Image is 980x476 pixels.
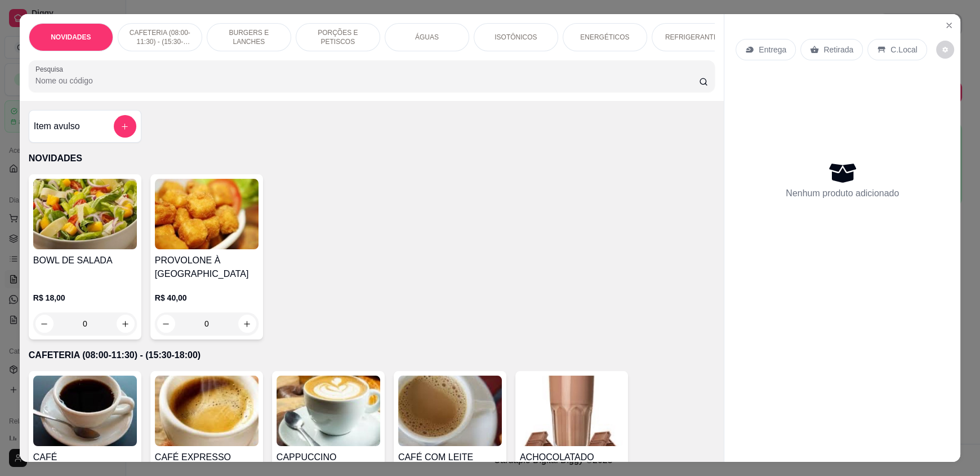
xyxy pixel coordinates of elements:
[33,451,137,464] h4: CAFÉ
[890,44,917,55] p: C.Local
[29,349,715,362] p: CAFETERIA (08:00-11:30) - (15:30-18:00)
[33,179,137,249] img: product-image
[35,75,700,86] input: Pesquisa
[29,152,715,165] p: NOVIDADES
[155,254,259,281] h4: PROVOLONE À [GEOGRAPHIC_DATA]
[786,187,899,200] p: Nenhum produto adicionado
[580,33,629,42] p: ENERGÉTICOS
[520,451,623,464] h4: ACHOCOLATADO
[35,315,54,333] button: decrease-product-quantity
[305,28,371,46] p: PORÇÕES E PETISCOS
[117,315,135,333] button: increase-product-quantity
[759,44,786,55] p: Entrega
[155,179,259,249] img: product-image
[33,254,137,267] h4: BOWL DE SALADA
[114,115,136,138] button: add-separate-item
[277,376,380,446] img: product-image
[216,28,282,46] p: BURGERS E LANCHES
[35,64,67,74] label: Pesquisa
[155,376,259,446] img: product-image
[415,33,439,42] p: ÁGUAS
[936,41,954,59] button: decrease-product-quantity
[823,44,853,55] p: Retirada
[520,376,623,446] img: product-image
[398,376,502,446] img: product-image
[940,16,958,34] button: Close
[51,33,91,42] p: NOVIDADES
[495,33,537,42] p: ISOTÔNICOS
[33,376,137,446] img: product-image
[277,451,380,464] h4: CAPPUCCINO
[665,33,723,42] p: REFRIGERANTES
[238,315,256,333] button: increase-product-quantity
[155,292,259,303] p: R$ 40,00
[34,120,80,133] h4: Item avulso
[127,28,193,46] p: CAFETERIA (08:00-11:30) - (15:30-18:00)
[33,292,137,303] p: R$ 18,00
[398,451,502,464] h4: CAFÉ COM LEITE
[157,315,175,333] button: decrease-product-quantity
[155,451,259,464] h4: CAFÉ EXPRESSO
